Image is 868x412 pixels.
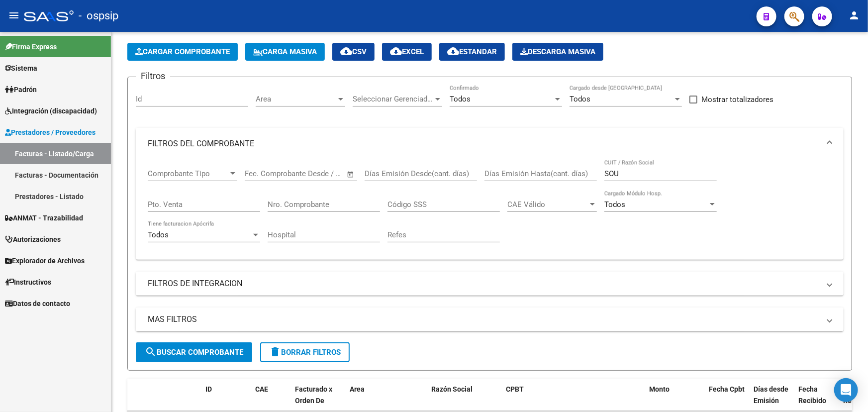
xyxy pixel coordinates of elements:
button: Buscar Comprobante [136,342,252,362]
span: Todos [148,230,169,239]
button: Borrar Filtros [260,342,350,362]
span: Fecha Recibido [798,385,826,405]
mat-icon: delete [269,346,281,358]
span: - ospsip [79,5,118,27]
mat-expansion-panel-header: FILTROS DE INTEGRACION [136,272,844,296]
span: Cargar Comprobante [135,47,230,56]
span: CAE [255,385,268,393]
button: Open calendar [345,169,357,180]
span: Padrón [5,84,37,95]
span: CPBT [506,385,524,393]
span: Area [350,385,365,393]
button: Cargar Comprobante [127,43,238,61]
mat-icon: cloud_download [340,45,352,57]
input: End date [286,169,334,178]
span: Datos de contacto [5,298,70,309]
input: Start date [245,169,277,178]
mat-icon: cloud_download [447,45,459,57]
span: Todos [604,200,625,209]
span: Seleccionar Gerenciador [353,95,433,103]
span: ID [205,385,212,393]
span: Borrar Filtros [269,348,341,357]
mat-expansion-panel-header: MAS FILTROS [136,308,844,331]
span: Buscar Comprobante [145,348,243,357]
button: Descarga Masiva [512,43,603,61]
span: Autorizaciones [5,234,61,245]
span: Integración (discapacidad) [5,105,97,116]
span: Fecha Cpbt [709,385,745,393]
button: CSV [332,43,375,61]
mat-expansion-panel-header: FILTROS DEL COMPROBANTE [136,128,844,160]
span: Prestadores / Proveedores [5,127,96,138]
mat-panel-title: FILTROS DEL COMPROBANTE [148,138,820,149]
span: Monto [649,385,670,393]
span: Todos [570,95,590,103]
mat-panel-title: FILTROS DE INTEGRACION [148,278,820,289]
span: Días desde Emisión [754,385,788,405]
span: Instructivos [5,277,51,288]
mat-panel-title: MAS FILTROS [148,314,820,325]
mat-icon: search [145,346,157,358]
span: Todos [450,95,471,103]
span: CAE Válido [507,200,588,209]
mat-icon: person [848,9,860,21]
h3: Filtros [136,69,170,83]
span: ANMAT - Trazabilidad [5,212,83,223]
button: Carga Masiva [245,43,325,61]
span: Estandar [447,47,497,56]
span: Facturado x Orden De [295,385,332,405]
div: Open Intercom Messenger [834,378,858,402]
div: FILTROS DEL COMPROBANTE [136,160,844,260]
mat-icon: cloud_download [390,45,402,57]
span: Firma Express [5,41,57,52]
button: EXCEL [382,43,432,61]
span: Mostrar totalizadores [701,94,773,105]
span: EXCEL [390,47,424,56]
app-download-masive: Descarga masiva de comprobantes (adjuntos) [512,43,603,61]
button: Estandar [439,43,505,61]
span: Comprobante Tipo [148,169,228,178]
span: Explorador de Archivos [5,255,85,266]
span: Sistema [5,63,37,74]
mat-icon: menu [8,9,20,21]
span: Carga Masiva [253,47,317,56]
span: CSV [340,47,367,56]
span: Area [256,95,336,103]
span: Razón Social [431,385,473,393]
span: Descarga Masiva [520,47,595,56]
